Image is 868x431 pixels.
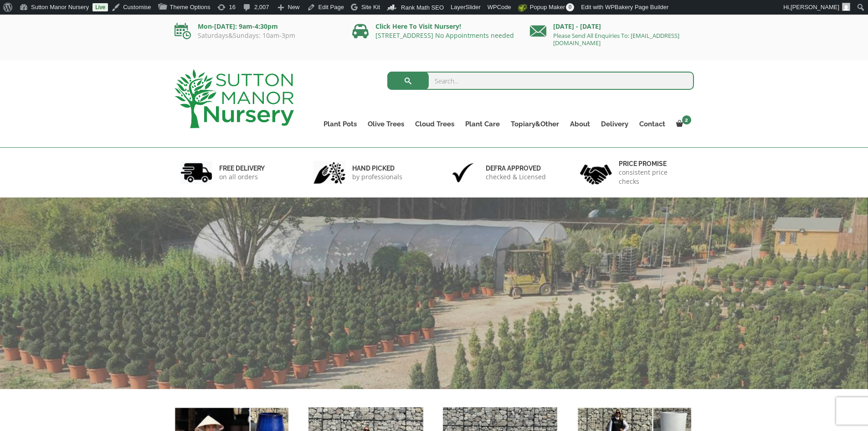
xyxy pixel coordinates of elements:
p: on all orders [219,172,265,182]
h6: Defra approved [486,164,546,172]
p: checked & Licensed [486,172,546,182]
h6: hand picked [352,164,402,172]
a: Live [92,3,108,11]
p: consistent price checks [619,168,688,186]
p: Saturdays&Sundays: 10am-3pm [175,32,339,39]
img: 3.jpg [447,161,479,184]
img: 1.jpg [180,161,212,184]
a: Topiary&Other [505,118,565,130]
span: Site Kit [361,4,380,10]
img: 4.jpg [580,159,612,187]
a: Plant Pots [318,118,362,130]
span: Rank Math SEO [401,4,444,11]
p: Mon-[DATE]: 9am-4:30pm [175,21,339,32]
img: 2.jpg [313,161,345,184]
span: [PERSON_NAME] [791,4,839,10]
h6: FREE DELIVERY [219,164,265,172]
a: Cloud Trees [410,118,460,130]
a: 2 [671,118,694,130]
img: logo [175,69,294,128]
h6: Price promise [619,160,688,168]
p: by professionals [352,172,402,182]
a: Plant Care [460,118,505,130]
a: Olive Trees [362,118,410,130]
a: Please Send All Enquiries To: [EMAIL_ADDRESS][DOMAIN_NAME] [553,31,679,47]
input: Search... [387,72,694,90]
span: 2 [682,115,691,125]
span: 0 [566,3,574,11]
a: Click Here To Visit Nursery! [375,22,461,31]
a: [STREET_ADDRESS] No Appointments needed [375,31,514,40]
a: Delivery [596,118,634,130]
a: About [565,118,596,130]
p: [DATE] - [DATE] [530,21,694,32]
a: Contact [634,118,671,130]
